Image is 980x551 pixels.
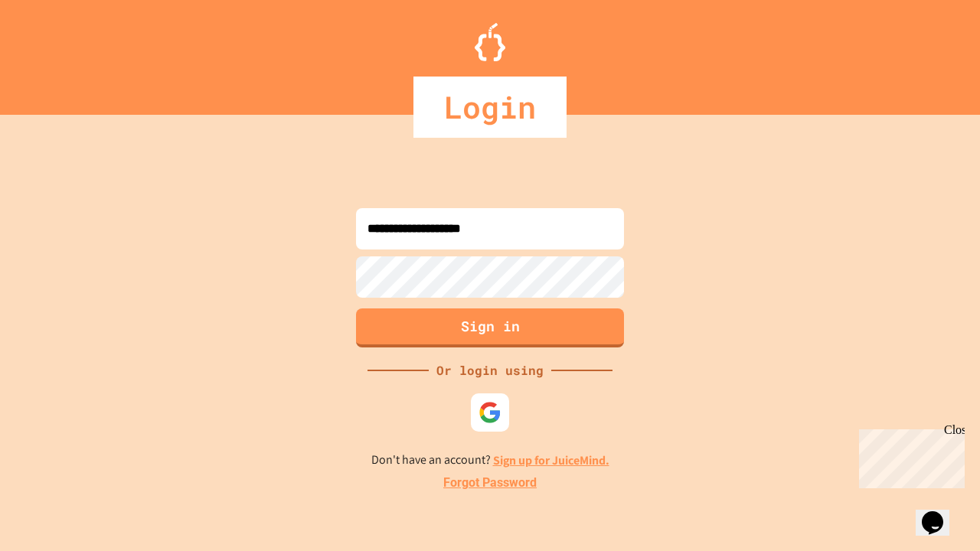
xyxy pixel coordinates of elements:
a: Forgot Password [443,474,537,492]
img: google-icon.svg [479,401,501,424]
iframe: chat widget [916,490,965,536]
button: Sign in [356,308,624,347]
a: Sign up for JuiceMind. [493,452,609,468]
div: Chat with us now!Close [6,6,106,97]
iframe: chat widget [853,423,965,488]
p: Don't have an account? [371,451,609,470]
div: Or login using [429,361,551,380]
img: Logo.svg [475,23,505,61]
div: Login [413,77,567,138]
